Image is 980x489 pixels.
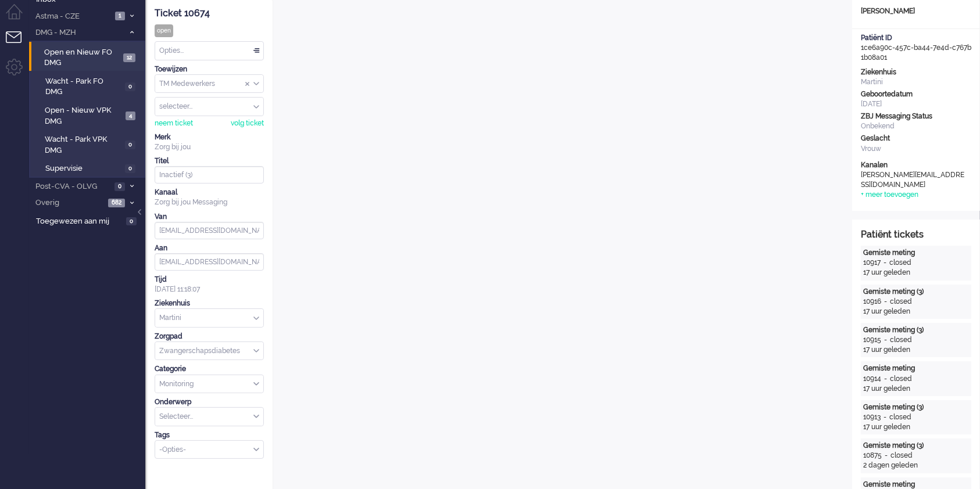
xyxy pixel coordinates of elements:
[34,181,111,192] span: Post-CVA - OLVG
[852,6,980,16] div: [PERSON_NAME]
[861,228,971,242] div: Patiënt tickets
[863,248,969,258] div: Gemiste meting
[155,74,264,94] div: Assign Group
[863,422,969,432] div: 17 uur geleden
[861,112,971,121] div: ZBJ Messaging Status
[231,118,264,128] div: volg ticket
[863,374,881,384] div: 10914
[889,412,911,422] div: closed
[34,103,144,127] a: Open - Nieuw VPK DMG 4
[123,53,135,62] span: 12
[155,397,264,407] div: Onderwerp
[861,89,971,99] div: Geboortedatum
[861,121,971,131] div: Onbekend
[155,212,264,222] div: Van
[45,76,122,98] span: Wacht - Park FO DMG
[861,99,971,109] div: [DATE]
[861,190,918,200] div: + meer toevoegen
[881,412,889,422] div: -
[861,33,971,43] div: Patiënt ID
[863,345,969,355] div: 17 uur geleden
[155,332,264,341] div: Zorgpad
[863,297,881,307] div: 10916
[34,161,144,174] a: Supervisie 0
[155,430,264,440] div: Tags
[881,335,890,345] div: -
[155,364,264,374] div: Categorie
[126,217,137,226] span: 0
[861,170,965,190] div: [PERSON_NAME][EMAIL_ADDRESS][DOMAIN_NAME]
[5,5,556,25] body: Rich Text Area. Press ALT-0 for help.
[155,156,264,166] div: Titel
[863,335,881,345] div: 10915
[45,163,122,174] span: Supervisie
[34,197,105,208] span: Overig
[126,112,135,120] span: 4
[155,275,264,285] div: Tijd
[890,335,912,345] div: closed
[34,74,144,98] a: Wacht - Park FO DMG 0
[861,134,971,143] div: Geslacht
[6,31,32,57] li: Tickets menu
[155,132,264,142] div: Merk
[890,374,912,384] div: closed
[34,11,112,22] span: Astma - CZE
[34,132,144,156] a: Wacht - Park VPK DMG 0
[125,141,135,149] span: 0
[863,268,969,278] div: 17 uur geleden
[155,275,264,294] div: [DATE] 11:18:07
[881,297,890,307] div: -
[155,24,173,37] div: open
[34,214,145,227] a: Toegewezen aan mij 0
[6,59,32,85] li: Admin menu
[115,182,125,191] span: 0
[881,258,889,268] div: -
[155,188,264,197] div: Kanaal
[861,77,971,87] div: Martini
[863,258,881,268] div: 10917
[861,160,971,170] div: Kanalen
[155,197,264,207] div: Zorg bij jou Messaging
[863,364,969,373] div: Gemiste meting
[881,374,890,384] div: -
[861,67,971,77] div: Ziekenhuis
[155,440,264,459] div: Select Tags
[45,105,123,127] span: Open - Nieuw VPK DMG
[852,33,980,63] div: 1ce6a90c-457c-ba44-7e4d-c767b1b08a01
[155,299,264,308] div: Ziekenhuis
[863,412,881,422] div: 10913
[863,307,969,317] div: 17 uur geleden
[36,216,123,227] span: Toegewezen aan mij
[155,118,193,128] div: neem ticket
[863,451,882,461] div: 10875
[155,7,264,20] div: Ticket 10674
[155,243,264,253] div: Aan
[155,64,264,74] div: Toewijzen
[889,258,911,268] div: closed
[890,451,913,461] div: closed
[6,4,32,30] li: Dashboard menu
[115,12,125,20] span: 1
[863,402,969,412] div: Gemiste meting (3)
[34,45,144,69] a: Open en Nieuw FO DMG 12
[863,325,969,335] div: Gemiste meting (3)
[108,199,125,207] span: 682
[863,384,969,394] div: 17 uur geleden
[882,451,890,461] div: -
[155,142,264,152] div: Zorg bij jou
[861,144,971,154] div: Vrouw
[125,82,135,91] span: 0
[863,461,969,470] div: 2 dagen geleden
[34,27,124,38] span: DMG - MZH
[155,97,264,116] div: Assign User
[45,134,121,156] span: Wacht - Park VPK DMG
[125,164,135,173] span: 0
[44,47,120,69] span: Open en Nieuw FO DMG
[863,441,969,451] div: Gemiste meting (3)
[890,297,912,307] div: closed
[863,287,969,297] div: Gemiste meting (3)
